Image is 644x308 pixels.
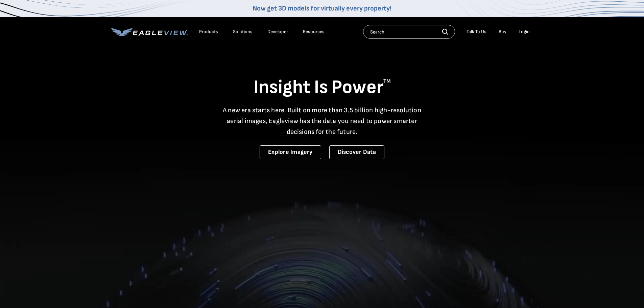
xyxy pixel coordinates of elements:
h1: Insight Is Power [111,76,533,99]
div: Talk To Us [467,29,486,35]
sup: TM [383,78,391,85]
div: Solutions [233,29,253,35]
a: Explore Imagery [260,145,321,159]
a: Buy [499,29,506,35]
div: Resources [303,29,325,35]
a: Developer [267,29,288,35]
div: Login [519,29,530,35]
input: Search [363,25,455,39]
p: A new era starts here. Built on more than 3.5 billion high-resolution aerial images, Eagleview ha... [219,105,426,137]
a: Now get 3D models for virtually every property! [253,4,391,13]
div: Products [199,29,218,35]
a: Discover Data [329,145,384,159]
